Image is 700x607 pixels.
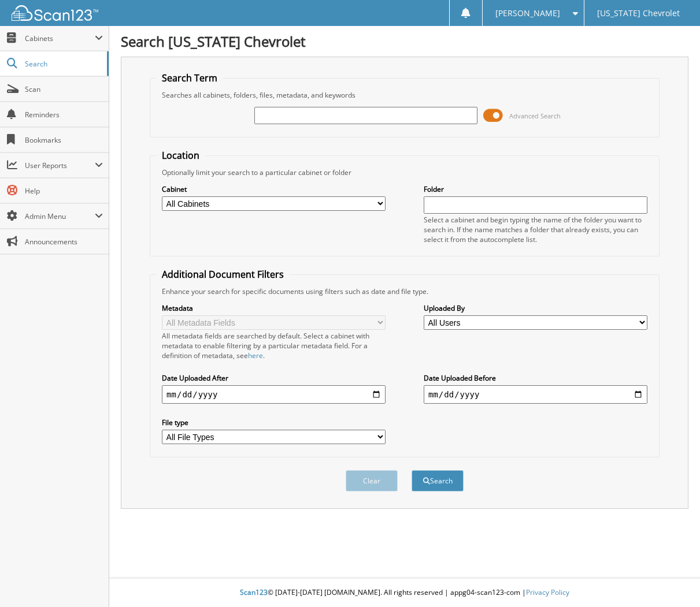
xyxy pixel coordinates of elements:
[156,286,653,296] div: Enhance your search for specific documents using filters such as date and file type.
[162,184,386,194] label: Cabinet
[156,268,290,281] legend: Additional Document Filters
[25,59,101,69] span: Search
[597,10,680,17] span: [US_STATE] Chevrolet
[424,373,647,383] label: Date Uploaded Before
[240,587,268,597] span: Scan123
[495,10,560,17] span: [PERSON_NAME]
[509,111,561,120] span: Advanced Search
[121,32,688,51] h1: Search [US_STATE] Chevrolet
[424,215,647,244] div: Select a cabinet and begin typing the name of the folder you want to search in. If the name match...
[162,331,386,360] div: All metadata fields are searched by default. Select a cabinet with metadata to enable filtering b...
[25,186,103,196] span: Help
[25,84,103,94] span: Scan
[156,149,205,162] legend: Location
[642,552,700,607] iframe: Chat Widget
[25,135,103,145] span: Bookmarks
[25,237,103,247] span: Announcements
[248,351,263,360] a: here
[156,90,653,100] div: Searches all cabinets, folders, files, metadata, and keywords
[162,385,386,404] input: start
[162,418,386,427] label: File type
[156,72,223,84] legend: Search Term
[526,587,569,597] a: Privacy Policy
[12,5,98,21] img: scan123-logo-white.svg
[162,373,386,383] label: Date Uploaded After
[25,33,95,43] span: Cabinets
[109,579,700,607] div: © [DATE]-[DATE] [DOMAIN_NAME]. All rights reserved | appg04-scan123-com |
[25,161,95,170] span: User Reports
[412,470,464,491] button: Search
[156,167,653,177] div: Optionally limit your search to a particular cabinet or folder
[424,303,647,313] label: Uploaded By
[25,110,103,120] span: Reminders
[162,303,386,313] label: Metadata
[424,385,647,404] input: end
[346,470,398,491] button: Clear
[25,211,95,221] span: Admin Menu
[424,184,647,194] label: Folder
